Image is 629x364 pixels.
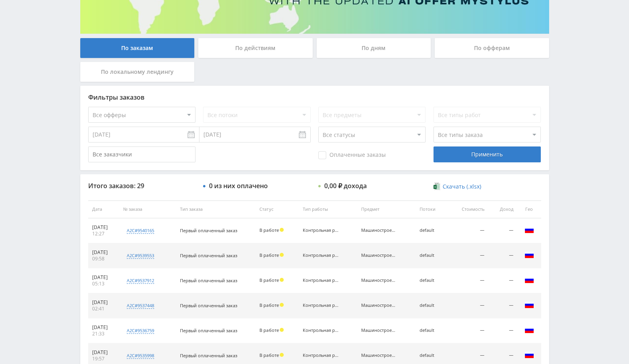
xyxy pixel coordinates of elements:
td: — [488,318,517,343]
span: В работе [259,327,279,333]
span: Первый оплаченный заказ [180,302,237,308]
div: a2c#9536759 [127,327,154,334]
th: Потоки [416,200,447,218]
div: 02:41 [92,306,116,312]
div: Машиностроение [361,353,397,358]
span: Холд [280,353,284,357]
img: rus.png [524,300,534,310]
div: 05:13 [92,281,116,287]
div: a2c#9540165 [127,227,154,234]
th: Предмет [357,200,416,218]
span: В работе [259,252,279,258]
div: [DATE] [92,299,116,306]
div: a2c#9539553 [127,252,154,259]
span: Первый оплаченный заказ [180,252,237,258]
span: В работе [259,352,279,358]
td: — [447,243,488,268]
th: № заказа [119,200,176,218]
div: По офферам [435,38,549,58]
div: [DATE] [92,324,116,331]
div: 0 из них оплачено [209,182,268,189]
div: 21:33 [92,331,116,337]
th: Стоимость [447,200,488,218]
span: Первый оплаченный заказ [180,327,237,333]
div: Машиностроение [361,278,397,283]
div: По заказам [80,38,195,58]
div: Контрольная работа [303,303,339,308]
div: default [420,328,443,333]
span: Первый оплаченный заказ [180,352,237,358]
div: [DATE] [92,224,116,231]
span: Холд [280,228,284,232]
div: Машиностроение [361,328,397,333]
td: — [488,243,517,268]
div: По действиям [198,38,313,58]
div: Контрольная работа [303,228,339,233]
a: Скачать (.xlsx) [434,183,481,191]
td: — [447,318,488,343]
img: rus.png [524,225,534,235]
div: По локальному лендингу [80,62,195,82]
span: Первый оплаченный заказ [180,277,237,283]
div: default [420,278,443,283]
div: Фильтры заказов [88,94,541,101]
div: a2c#9535998 [127,352,154,359]
div: По дням [317,38,431,58]
img: rus.png [524,275,534,285]
td: — [488,293,517,318]
td: — [488,268,517,293]
div: [DATE] [92,249,116,256]
div: default [420,303,443,308]
img: rus.png [524,325,534,335]
th: Тип заказа [176,200,255,218]
div: a2c#9537448 [127,302,154,309]
td: — [488,218,517,243]
div: a2c#9537912 [127,277,154,284]
div: Контрольная работа [303,353,339,358]
span: Холд [280,253,284,257]
span: Холд [280,303,284,307]
td: — [447,218,488,243]
div: Машиностроение [361,228,397,233]
th: Тип работы [299,200,357,218]
img: rus.png [524,350,534,360]
img: rus.png [524,250,534,260]
div: Применить [434,146,541,162]
div: default [420,353,443,358]
input: Все заказчики [88,146,195,162]
span: В работе [259,277,279,283]
span: В работе [259,227,279,233]
div: [DATE] [92,274,116,281]
img: xlsx [434,182,440,190]
div: Машиностроение [361,253,397,258]
th: Доход [488,200,517,218]
div: Контрольная работа [303,328,339,333]
th: Дата [88,200,120,218]
div: default [420,253,443,258]
span: Холд [280,328,284,332]
td: — [447,293,488,318]
div: 0,00 ₽ дохода [324,182,367,189]
div: [DATE] [92,349,116,356]
div: 09:58 [92,256,116,262]
th: Гео [517,200,541,218]
div: Контрольная работа [303,278,339,283]
th: Статус [255,200,298,218]
div: 12:27 [92,231,116,237]
div: default [420,228,443,233]
span: Оплаченные заказы [318,151,386,159]
div: Контрольная работа [303,253,339,258]
div: 19:57 [92,356,116,362]
span: Первый оплаченный заказ [180,227,237,233]
span: Холд [280,278,284,282]
span: Скачать (.xlsx) [443,183,481,190]
td: — [447,268,488,293]
div: Итого заказов: 29 [88,182,195,189]
span: В работе [259,302,279,308]
div: Машиностроение [361,303,397,308]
